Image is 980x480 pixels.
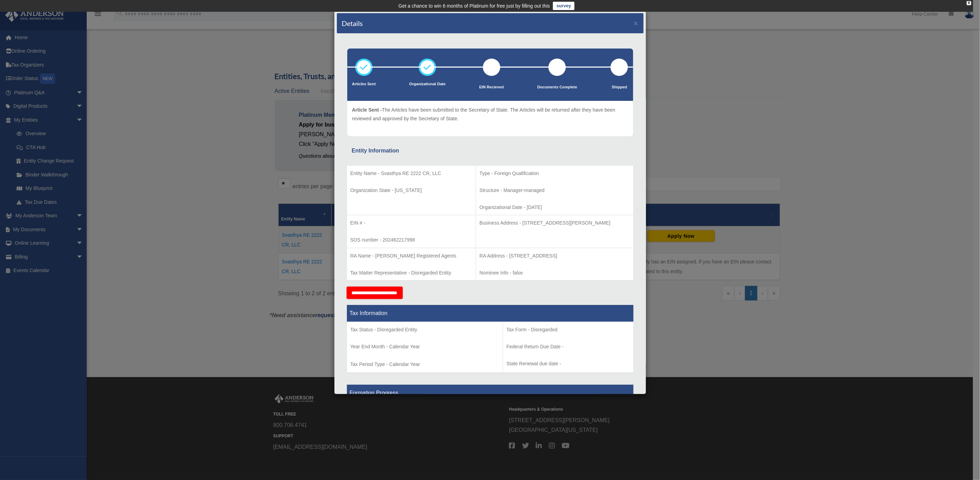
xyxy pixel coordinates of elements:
button: × [634,19,638,27]
p: Documents Complete [537,84,577,91]
div: close [967,1,971,5]
p: Articles Sent [352,81,376,88]
div: Get a chance to win 6 months of Platinum for free just by filling out this [399,2,550,10]
p: Structure - Manager-managed [479,186,630,195]
p: RA Address - [STREET_ADDRESS] [479,252,630,260]
p: Entity Name - Svasthya RE 2222 CR, LLC [350,169,472,178]
p: Federal Return Due Date - [506,342,630,351]
span: Article Sent - [352,107,382,113]
p: Type - Foreign Qualification [479,169,630,178]
th: Tax Information [347,305,633,322]
p: Organization State - [US_STATE] [350,186,472,195]
p: EIN # - [350,219,472,227]
p: Tax Form - Disregarded [506,325,630,334]
p: RA Name - [PERSON_NAME] Registered Agents [350,252,472,260]
th: Formation Progress [347,385,633,402]
p: Business Address - [STREET_ADDRESS][PERSON_NAME] [479,219,630,227]
p: Year End Month - Calendar Year [350,342,499,351]
p: EIN Recieved [479,84,504,91]
p: Nominee Info - false [479,269,630,277]
div: Entity Information [352,146,629,156]
p: Shipped [611,84,628,91]
p: State Renewal due date - [506,359,630,368]
p: Organizational Date [409,81,446,88]
p: Organizational Date - [DATE] [479,203,630,212]
h4: Details [342,18,363,28]
a: survey [553,2,574,10]
p: SOS number - 202462217998 [350,236,472,244]
p: Tax Matter Representative - Disregarded Entity [350,269,472,277]
p: Tax Status - Disregarded Entity [350,325,499,334]
td: Tax Period Type - Calendar Year [347,322,503,373]
p: The Articles have been submitted to the Secretary of State. The Articles will be returned after t... [352,106,628,123]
